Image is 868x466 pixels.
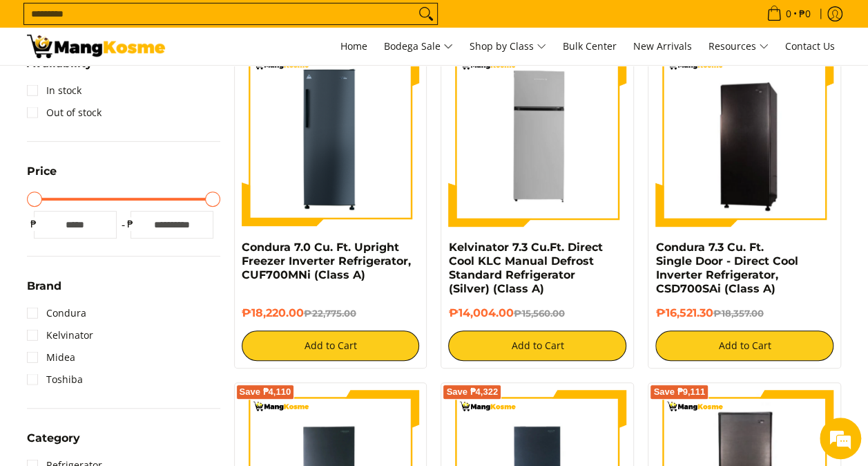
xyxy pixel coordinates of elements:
[304,308,356,319] del: ₱22,775.00
[702,28,775,65] a: Resources
[784,9,793,19] span: 0
[179,28,842,65] nav: Main Menu
[242,241,411,281] a: Condura 7.0 Cu. Ft. Upright Freezer Inverter Refrigerator, CUF700MNi (Class A)
[27,166,57,177] span: Price
[27,369,83,391] a: Toshiba
[384,38,453,55] span: Bodega Sale
[655,306,833,320] h6: ₱16,521.30
[27,324,93,346] a: Kelvinator
[240,388,291,396] span: Save ₱4,110
[27,80,81,102] a: In stock
[242,48,420,227] img: Condura 7.0 Cu. Ft. Upright Freezer Inverter Refrigerator, CUF700MNi (Class A)
[653,388,705,396] span: Save ₱9,111
[655,50,833,225] img: Condura 7.3 Cu. Ft. Single Door - Direct Cool Inverter Refrigerator, CSD700SAi (Class A)
[242,306,420,320] h6: ₱18,220.00
[513,308,564,319] del: ₱15,560.00
[226,7,260,40] div: Minimize live chat window
[7,315,263,364] textarea: Type your message and hit 'Enter'
[377,28,460,65] a: Bodega Sale
[448,306,626,320] h6: ₱14,004.00
[797,9,813,19] span: ₱0
[27,281,61,302] summary: Open
[334,28,374,65] a: Home
[655,241,798,295] a: Condura 7.3 Cu. Ft. Single Door - Direct Cool Inverter Refrigerator, CSD700SAi (Class A)
[448,330,626,361] button: Add to Cart
[72,77,232,95] div: Chat with us now
[242,330,420,361] button: Add to Cart
[27,58,93,69] span: Availability
[563,39,617,53] span: Bulk Center
[27,35,165,58] img: Bodega Sale Refrigerator l Mang Kosme: Home Appliances Warehouse Sale
[626,28,699,65] a: New Arrivals
[27,346,75,369] a: Midea
[556,28,624,65] a: Bulk Center
[27,302,86,324] a: Condura
[415,3,437,24] button: Search
[633,39,692,53] span: New Arrivals
[27,217,41,231] span: ₱
[27,433,80,454] summary: Open
[340,39,367,53] span: Home
[463,28,553,65] a: Shop by Class
[124,217,137,231] span: ₱
[470,38,546,55] span: Shop by Class
[785,39,835,53] span: Contact Us
[27,281,61,292] span: Brand
[27,58,93,80] summary: Open
[27,433,80,444] span: Category
[713,308,763,319] del: ₱18,357.00
[80,143,191,283] span: We're online!
[446,388,498,396] span: Save ₱4,322
[778,28,842,65] a: Contact Us
[762,6,815,21] span: •
[655,330,833,361] button: Add to Cart
[448,48,626,227] img: Kelvinator 7.3 Cu.Ft. Direct Cool KLC Manual Defrost Standard Refrigerator (Silver) (Class A)
[448,241,602,295] a: Kelvinator 7.3 Cu.Ft. Direct Cool KLC Manual Defrost Standard Refrigerator (Silver) (Class A)
[27,166,57,187] summary: Open
[708,38,769,55] span: Resources
[27,102,102,124] a: Out of stock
